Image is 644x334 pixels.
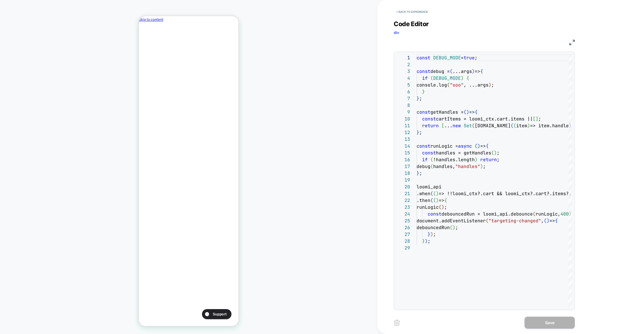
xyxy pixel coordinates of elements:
[433,75,461,81] span: DEBUG_MODE
[396,238,410,244] div: 28
[417,197,430,203] span: .then
[453,68,472,74] span: ...args
[428,211,441,217] span: const
[477,143,480,149] span: )
[441,204,444,210] span: )
[396,143,410,149] div: 14
[394,30,399,35] span: div
[61,291,95,305] iframe: Gorgias live chat messenger
[527,123,530,129] span: )
[396,183,410,190] div: 20
[422,238,425,244] span: }
[417,184,441,190] span: loomi_api
[472,68,475,74] span: )
[480,163,483,169] span: )
[428,238,430,244] span: ;
[441,211,533,217] span: debouncedRun = loomi_api.debounce
[439,197,444,203] span: =>
[491,82,494,88] span: ;
[475,55,477,61] span: ;
[396,156,410,163] div: 16
[396,204,410,211] div: 23
[489,218,541,224] span: "targeting-changed"
[453,225,455,230] span: )
[396,163,410,170] div: 17
[513,123,516,129] span: (
[396,115,410,122] div: 10
[417,55,430,61] span: const
[419,130,422,135] span: ;
[455,225,458,230] span: ;
[436,197,439,203] span: )
[458,143,472,149] span: async
[417,218,486,224] span: document.addEventListener
[422,157,428,162] span: if
[396,177,410,183] div: 19
[433,191,436,196] span: (
[466,109,469,115] span: )
[422,116,436,122] span: const
[430,163,433,169] span: (
[439,191,574,196] span: => !!loomi_ctx?.cart && loomi_ctx?.cart?.items?.l
[430,75,433,81] span: (
[417,204,439,210] span: runLogic
[396,54,410,61] div: 1
[396,95,410,102] div: 7
[422,89,425,95] span: }
[396,224,410,231] div: 26
[533,116,536,122] span: [
[541,218,544,224] span: ,
[428,231,430,237] span: }
[422,123,439,129] span: return
[480,68,483,74] span: {
[464,55,475,61] span: true
[417,225,450,230] span: debouncedRun
[422,150,436,156] span: const
[417,130,419,135] span: }
[569,40,575,45] img: fullscreen
[497,150,500,156] span: ;
[430,191,433,196] span: (
[533,211,536,217] span: (
[396,102,410,109] div: 8
[525,317,575,329] button: Save
[450,82,464,88] span: "ooo"
[444,204,447,210] span: ;
[396,129,410,136] div: 12
[394,320,400,326] img: delete
[536,211,560,217] span: runLogic,
[466,75,469,81] span: {
[555,218,558,224] span: {
[489,82,491,88] span: )
[491,150,494,156] span: (
[530,123,569,129] span: => item.handle
[472,123,475,129] span: (
[417,170,419,176] span: }
[396,217,410,224] div: 25
[469,109,475,115] span: =>
[394,8,430,16] button: < Back to experience
[394,20,429,28] span: Code Editor
[422,75,428,81] span: if
[396,68,410,75] div: 3
[396,81,410,88] div: 5
[430,157,433,162] span: (
[450,225,453,230] span: (
[396,211,410,217] div: 24
[461,75,464,81] span: )
[464,82,489,88] span: , ...args
[486,143,489,149] span: {
[430,143,458,149] span: runLogic =
[396,109,410,115] div: 9
[480,157,497,162] span: return
[444,123,453,129] span: ...
[441,123,444,129] span: [
[417,109,430,115] span: const
[475,143,477,149] span: (
[396,61,410,68] div: 2
[455,163,480,169] span: "handles"
[396,170,410,177] div: 18
[483,163,486,169] span: ;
